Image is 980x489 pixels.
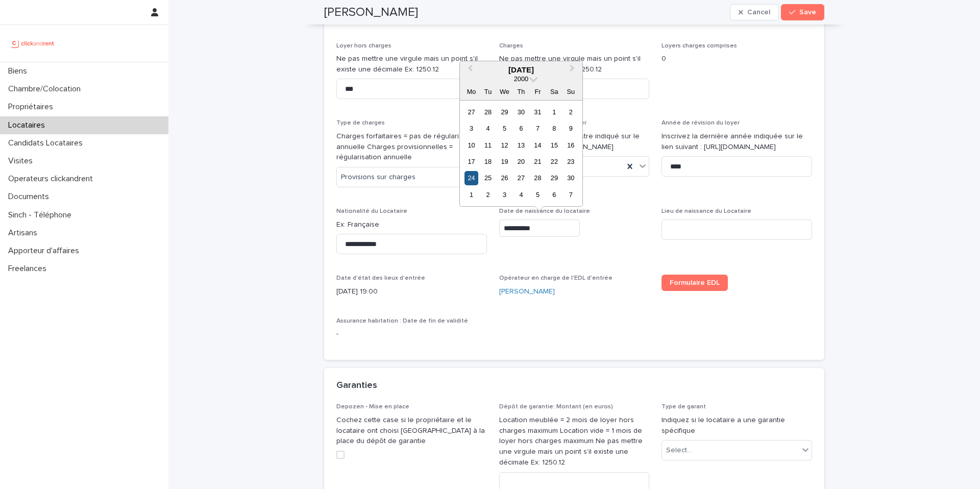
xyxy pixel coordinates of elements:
[499,54,650,75] p: Ne pas mettre une virgule mais un point s'il existe une décimale Ex: 1250.12
[514,85,528,99] div: Th
[4,210,80,220] p: Sinch - Téléphone
[514,121,528,135] div: Choose Thursday, 6 April 2000
[336,286,487,297] p: [DATE] 19:00
[336,404,409,410] span: Depozen - Mise en place
[514,75,528,83] span: 2000
[498,105,511,119] div: Choose Wednesday, 29 March 2000
[481,85,495,99] div: Tu
[661,275,728,291] a: Formulaire EDL
[336,329,487,339] p: -
[564,171,578,185] div: Choose Sunday, 30 April 2000
[4,192,57,202] p: Documents
[547,171,561,185] div: Choose Saturday, 29 April 2000
[461,62,477,79] button: Previous Month
[514,171,528,185] div: Choose Thursday, 27 April 2000
[464,121,478,135] div: Choose Monday, 3 April 2000
[565,62,581,79] button: Next Month
[661,415,812,436] p: Indiquez si le locataire a une garantie spécifique
[531,85,545,99] div: Fr
[341,172,415,183] span: Provisions sur charges
[481,105,495,119] div: Choose Tuesday, 28 March 2000
[464,155,478,168] div: Choose Monday, 17 April 2000
[4,84,89,94] p: Chambre/Colocation
[547,105,561,119] div: Choose Saturday, 1 April 2000
[531,188,545,202] div: Choose Friday, 5 May 2000
[4,156,41,166] p: Visites
[460,65,582,75] div: [DATE]
[547,188,561,202] div: Choose Saturday, 6 May 2000
[464,171,478,185] div: Choose Monday, 24 April 2000
[661,208,751,214] span: Lieu de naissance du Locataire
[336,131,487,163] p: Charges forfaitaires = pas de régularisation annuelle Charges provisionnelles = régularisation an...
[4,102,61,112] p: Propriétaires
[481,155,495,168] div: Choose Tuesday, 18 April 2000
[4,66,35,76] p: Biens
[747,9,770,16] span: Cancel
[531,138,545,152] div: Choose Friday, 14 April 2000
[498,85,511,99] div: We
[4,264,55,274] p: Freelances
[336,275,425,281] span: Date d'état des lieux d'entrée
[564,155,578,168] div: Choose Sunday, 23 April 2000
[499,286,555,297] a: [PERSON_NAME]
[336,380,377,392] h2: Garanties
[464,85,478,99] div: Mo
[547,138,561,152] div: Choose Saturday, 15 April 2000
[8,33,58,54] img: UCB0brd3T0yccxBKYDjQ
[499,415,650,468] p: Location meublée = 2 mois de loyer hors charges maximum Location vide = 1 mois de loyer hors char...
[336,318,468,324] span: Assurance habitation : Date de fin de validité
[336,208,407,214] span: Nationalité du Locataire
[531,121,545,135] div: Choose Friday, 7 April 2000
[464,105,478,119] div: Choose Monday, 27 March 2000
[498,155,511,168] div: Choose Wednesday, 19 April 2000
[547,155,561,168] div: Choose Saturday, 22 April 2000
[481,138,495,152] div: Choose Tuesday, 11 April 2000
[336,120,385,126] span: Type de charges
[498,121,511,135] div: Choose Wednesday, 5 April 2000
[666,445,692,456] div: Select...
[564,85,578,99] div: Su
[4,228,45,238] p: Artisans
[661,43,737,49] span: Loyers charges comprises
[514,188,528,202] div: Choose Thursday, 4 May 2000
[336,415,487,447] p: Cochez cette case si le propriétaire et le locataire ont choisi [GEOGRAPHIC_DATA] à la place du d...
[564,138,578,152] div: Choose Sunday, 16 April 2000
[498,171,511,185] div: Choose Wednesday, 26 April 2000
[481,121,495,135] div: Choose Tuesday, 4 April 2000
[464,188,478,202] div: Choose Monday, 1 May 2000
[336,43,391,49] span: Loyer hors charges
[661,54,812,64] p: 0
[498,138,511,152] div: Choose Wednesday, 12 April 2000
[514,105,528,119] div: Choose Thursday, 30 March 2000
[4,120,53,130] p: Locataires
[670,279,720,286] span: Formulaire EDL
[336,54,487,75] p: Ne pas mettre une virgule mais un point s'il existe une décimale Ex: 1250.12
[547,85,561,99] div: Sa
[514,138,528,152] div: Choose Thursday, 13 April 2000
[498,188,511,202] div: Choose Wednesday, 3 May 2000
[463,104,579,203] div: month 2000-04
[499,43,523,49] span: Charges
[324,5,418,20] h2: [PERSON_NAME]
[531,155,545,168] div: Choose Friday, 21 April 2000
[799,9,816,16] span: Save
[781,4,824,20] button: Save
[564,121,578,135] div: Choose Sunday, 9 April 2000
[564,188,578,202] div: Choose Sunday, 7 May 2000
[730,4,779,20] button: Cancel
[514,155,528,168] div: Choose Thursday, 20 April 2000
[661,131,812,153] p: Inscrivez la dernière année indiquée sur le lien suivant : [URL][DOMAIN_NAME]
[531,171,545,185] div: Choose Friday, 28 April 2000
[464,138,478,152] div: Choose Monday, 10 April 2000
[499,275,612,281] span: Opérateur en charge de l'EDL d'entrée
[531,105,545,119] div: Choose Friday, 31 March 2000
[499,404,613,410] span: Dépôt de garantie: Montant (en euros)
[4,174,101,184] p: Operateurs clickandrent
[564,105,578,119] div: Choose Sunday, 2 April 2000
[661,120,740,126] span: Année de révision du loyer
[661,404,706,410] span: Type de garant
[547,121,561,135] div: Choose Saturday, 8 April 2000
[481,188,495,202] div: Choose Tuesday, 2 May 2000
[481,171,495,185] div: Choose Tuesday, 25 April 2000
[336,219,487,230] p: Ex: Française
